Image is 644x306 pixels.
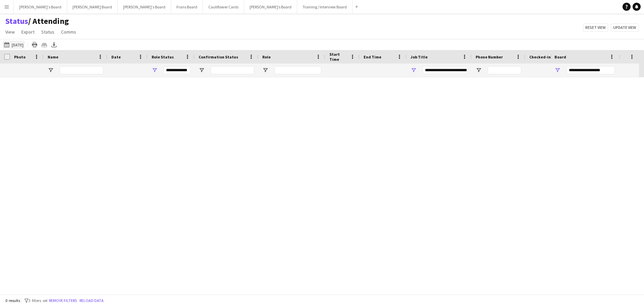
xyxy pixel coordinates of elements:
[203,0,244,13] button: Cauliflower Cards
[262,54,271,59] span: Role
[3,28,17,36] a: View
[529,54,571,59] span: Checked-in date/time
[39,28,57,36] a: Status
[48,297,78,304] button: Remove filters
[274,66,321,74] input: Role Filter Input
[199,67,205,73] button: Open Filter Menu
[411,54,428,59] span: Job Title
[3,41,25,49] button: [DATE]
[611,24,639,32] button: Update view
[488,66,521,74] input: Phone Number Filter Input
[199,54,238,59] span: Confirmation Status
[364,54,381,59] span: End Time
[19,28,37,36] a: Export
[67,0,118,13] button: [PERSON_NAME] Board
[554,54,566,59] span: Board
[31,41,39,49] app-action-btn: Print
[14,54,25,59] span: Photo
[78,297,105,304] button: Reload data
[5,29,15,35] span: View
[50,41,58,49] app-action-btn: Export XLSX
[5,16,28,26] a: Status
[40,41,48,49] app-action-btn: Crew files as ZIP
[554,67,560,73] button: Open Filter Menu
[583,24,608,32] button: Reset view
[118,0,171,13] button: [PERSON_NAME]'s Board
[297,0,353,13] button: Training / Interview Board
[476,54,503,59] span: Phone Number
[4,54,10,60] input: Column with Header Selection
[29,298,48,303] span: 3 filters set
[61,29,76,35] span: Comms
[60,66,103,74] input: Name Filter Input
[211,66,254,74] input: Confirmation Status Filter Input
[48,54,58,59] span: Name
[21,29,35,35] span: Export
[111,54,121,59] span: Date
[28,16,69,26] span: Attending
[244,0,297,13] button: [PERSON_NAME]’s Board
[152,67,158,73] button: Open Filter Menu
[48,67,54,73] button: Open Filter Menu
[262,67,268,73] button: Open Filter Menu
[171,0,203,13] button: Frans Board
[58,28,79,36] a: Comms
[476,67,482,73] button: Open Filter Menu
[411,67,417,73] button: Open Filter Menu
[41,29,54,35] span: Status
[152,54,174,59] span: Role Status
[14,0,67,13] button: [PERSON_NAME]'s Board
[329,52,347,62] span: Start Time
